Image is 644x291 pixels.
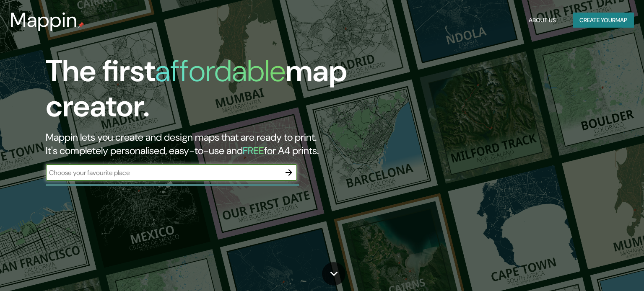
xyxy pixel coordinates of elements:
input: Choose your favourite place [46,168,280,178]
button: Create yourmap [573,13,634,28]
h1: The first map creator. [46,54,368,131]
h3: Mappin [10,8,78,32]
button: About Us [525,13,559,28]
h1: affordable [155,52,286,90]
h5: FREE [243,144,264,157]
img: mappin-pin [78,22,84,28]
h2: Mappin lets you create and design maps that are ready to print. It's completely personalised, eas... [46,131,368,157]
